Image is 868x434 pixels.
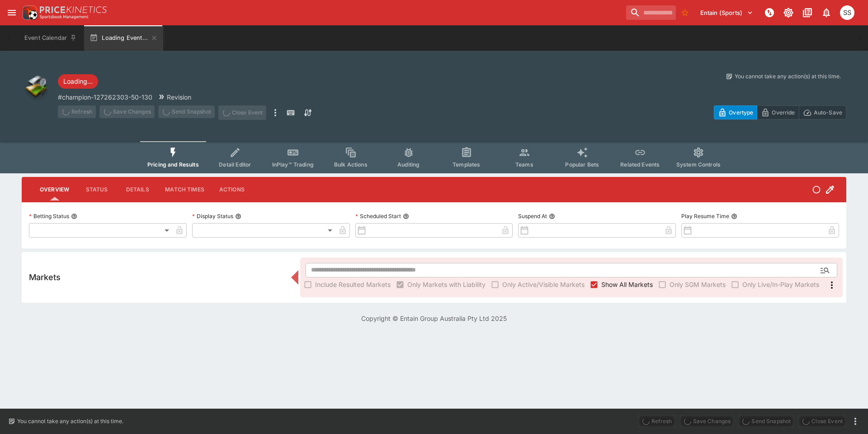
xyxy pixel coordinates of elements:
div: Start From [714,105,846,119]
span: Teams [515,161,533,168]
button: more [850,416,861,427]
p: Overtype [729,108,753,117]
p: Revision [167,92,191,102]
button: Override [757,105,799,119]
img: PriceKinetics [40,6,107,13]
p: Betting Status [29,212,69,220]
input: search [626,5,676,20]
button: open drawer [4,5,20,21]
span: Only SGM Markets [670,280,726,289]
button: Status [76,179,117,200]
span: Auditing [397,161,420,168]
span: Bulk Actions [334,161,368,168]
button: more [270,105,281,120]
span: Related Events [620,161,660,168]
p: Scheduled Start [355,212,401,220]
button: Actions [212,179,252,200]
span: System Controls [676,161,721,168]
span: Pricing and Results [147,161,199,168]
p: You cannot take any action(s) at this time. [735,72,841,81]
button: Documentation [799,5,816,21]
button: Overtype [714,105,757,119]
button: Betting Status [71,213,77,219]
button: Overview [33,179,76,200]
p: Auto-Save [814,108,842,117]
img: Sportsbook Management [40,15,89,19]
button: Display Status [235,213,241,219]
h5: Markets [29,272,61,282]
svg: More [826,280,837,291]
span: Only Live/In-Play Markets [742,280,819,289]
button: Auto-Save [799,105,846,119]
img: other.png [22,72,51,101]
div: Sam Somerville [840,5,854,20]
div: Event type filters [140,141,728,173]
button: Select Tenant [695,5,759,20]
span: Show All Markets [601,280,653,289]
p: Suspend At [518,212,547,220]
button: Open [817,262,833,278]
p: Loading... [63,76,93,86]
p: Copy To Clipboard [58,92,152,102]
button: No Bookmarks [678,5,692,20]
p: Display Status [192,212,233,220]
button: Event Calendar [19,25,82,51]
button: Details [117,179,158,200]
span: InPlay™ Trading [272,161,314,168]
span: Detail Editor [219,161,251,168]
button: Scheduled Start [403,213,409,219]
span: Only Active/Visible Markets [502,280,585,289]
button: Play Resume Time [731,213,737,219]
button: Match Times [158,179,212,200]
button: Notifications [818,5,835,21]
p: You cannot take any action(s) at this time. [17,417,123,425]
p: Play Resume Time [681,212,729,220]
span: Include Resulted Markets [315,280,391,289]
p: Override [772,108,795,117]
span: Templates [453,161,480,168]
button: Suspend At [549,213,555,219]
img: PriceKinetics Logo [20,4,38,22]
button: Sam Somerville [837,3,857,23]
span: Popular Bets [565,161,599,168]
button: Loading Event... [84,25,163,51]
button: Toggle light/dark mode [780,5,797,21]
button: NOT Connected to PK [761,5,778,21]
span: Only Markets with Liability [407,280,486,289]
